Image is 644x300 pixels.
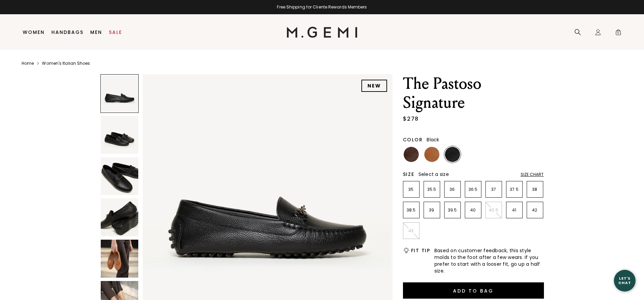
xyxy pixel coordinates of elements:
span: Based on customer feedback, this style molds to the foot after a few wears. If you prefer to star... [434,247,544,274]
p: 41 [506,207,522,213]
img: The Pastoso Signature [101,116,139,154]
p: 38 [527,187,543,192]
p: 36.5 [465,187,481,192]
img: Chocolate [404,147,419,162]
div: Let's Chat [614,276,636,285]
h2: Fit Tip [411,248,430,253]
p: 35 [403,187,419,192]
div: $278 [403,115,419,123]
h2: Size [403,172,414,177]
p: 40 [465,207,481,213]
p: 36 [445,187,460,192]
p: 39.5 [445,207,460,213]
img: The Pastoso Signature [101,157,139,195]
img: Tan [424,147,439,162]
img: The Pastoso Signature [101,198,139,236]
span: Black [427,136,439,143]
p: 40.5 [486,207,502,213]
span: 0 [615,30,622,37]
p: 39 [424,207,440,213]
p: 37.5 [506,187,522,192]
a: Men [90,29,102,35]
a: Sale [109,29,122,35]
button: Add to Bag [403,282,544,299]
div: NEW [361,80,387,92]
h2: Color [403,137,423,142]
a: Handbags [51,29,84,35]
p: 37 [486,187,502,192]
span: Select a size [419,171,449,178]
h1: The Pastoso Signature [403,74,544,112]
div: Size Chart [521,172,544,177]
img: M.Gemi [287,27,357,38]
a: Women [23,29,45,35]
p: 43 [403,228,419,234]
p: 38.5 [403,207,419,213]
img: Black [445,147,460,162]
p: 42 [527,207,543,213]
img: The Pastoso Signature [101,240,139,278]
a: Home [22,61,34,66]
a: Women's Italian Shoes [42,61,90,66]
p: 35.5 [424,187,440,192]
